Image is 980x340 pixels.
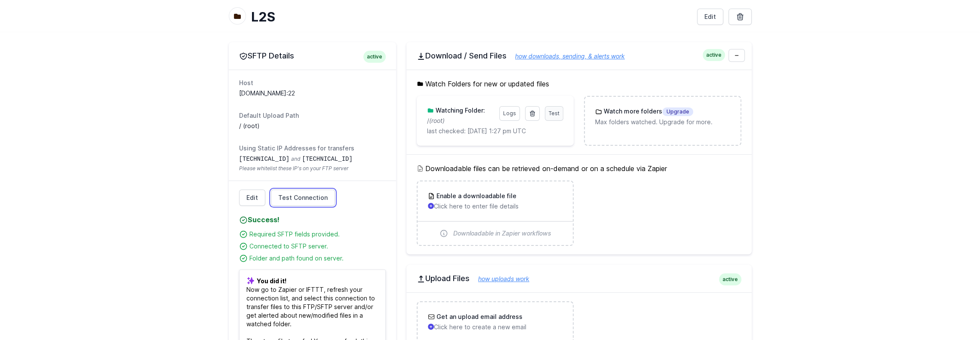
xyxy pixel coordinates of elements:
[427,127,563,135] p: last checked: [DATE] 1:27 pm UTC
[239,51,386,61] h2: SFTP Details
[545,106,563,121] a: Test
[428,202,562,211] p: Click here to enter file details
[697,9,723,25] a: Edit
[239,190,265,206] a: Edit
[239,214,386,225] h4: Success!
[549,110,559,116] span: Test
[470,275,529,282] a: how uploads work
[595,118,730,126] p: Max folders watched. Upgrade for more.
[499,106,520,121] a: Logs
[239,122,386,130] dd: / (root)
[585,97,740,137] a: Watch more foldersUpgrade Max folders watched. Upgrade for more.
[435,312,522,321] h3: Get an upload email address
[271,190,335,206] a: Test Connection
[363,51,386,63] span: active
[302,156,353,162] code: [TECHNICAL_ID]
[257,277,286,285] b: You did it!
[249,242,386,251] div: Connected to SFTP server.
[278,193,328,202] span: Test Connection
[602,107,693,116] h3: Watch more folders
[453,229,551,238] span: Downloadable in Zapier workflows
[239,144,386,153] dt: Using Static IP Addresses for transfers
[429,117,445,124] i: (root)
[249,254,386,263] div: Folder and path found on server.
[719,273,741,285] span: active
[417,273,741,284] h2: Upload Files
[937,297,970,330] iframe: Drift Widget Chat Controller
[435,192,516,200] h3: Enable a downloadable file
[239,156,290,162] code: [TECHNICAL_ID]
[417,79,741,89] h5: Watch Folders for new or updated files
[239,79,386,87] dt: Host
[428,323,562,331] p: Click here to create a new email
[662,107,693,116] span: Upgrade
[507,52,625,60] a: how downloads, sending, & alerts work
[417,51,741,61] h2: Download / Send Files
[703,49,725,61] span: active
[249,230,386,239] div: Required SFTP fields provided.
[418,181,573,245] a: Enable a downloadable file Click here to enter file details Downloadable in Zapier workflows
[417,163,741,174] h5: Downloadable files can be retrieved on-demand or on a schedule via Zapier
[427,116,494,125] p: /
[239,111,386,120] dt: Default Upload Path
[291,156,300,162] span: and
[239,165,386,172] span: Please whitelist these IP's on your FTP server
[251,9,690,25] h1: L2S
[239,89,386,98] dd: [DOMAIN_NAME]:22
[434,106,485,115] h3: Watching Folder:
